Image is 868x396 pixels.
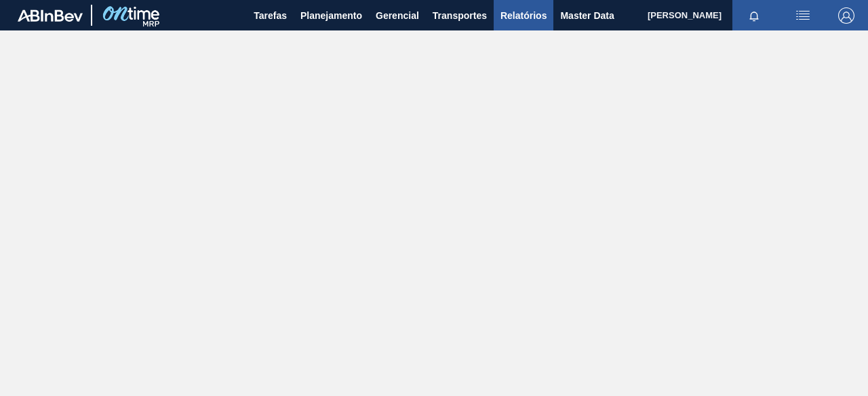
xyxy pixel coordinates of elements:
span: Planejamento [300,7,362,24]
img: Logout [838,7,854,24]
span: Tarefas [254,7,287,24]
span: Transportes [433,7,487,24]
span: Relatórios [500,7,547,24]
span: Master Data [560,7,614,24]
span: Gerencial [376,7,419,24]
button: Notificações [732,6,776,25]
img: TNhmsLtSVTkK8tSr43FrP2fwEKptu5GPRR3wAAAABJRU5ErkJggg== [18,9,83,22]
img: userActions [795,7,811,24]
